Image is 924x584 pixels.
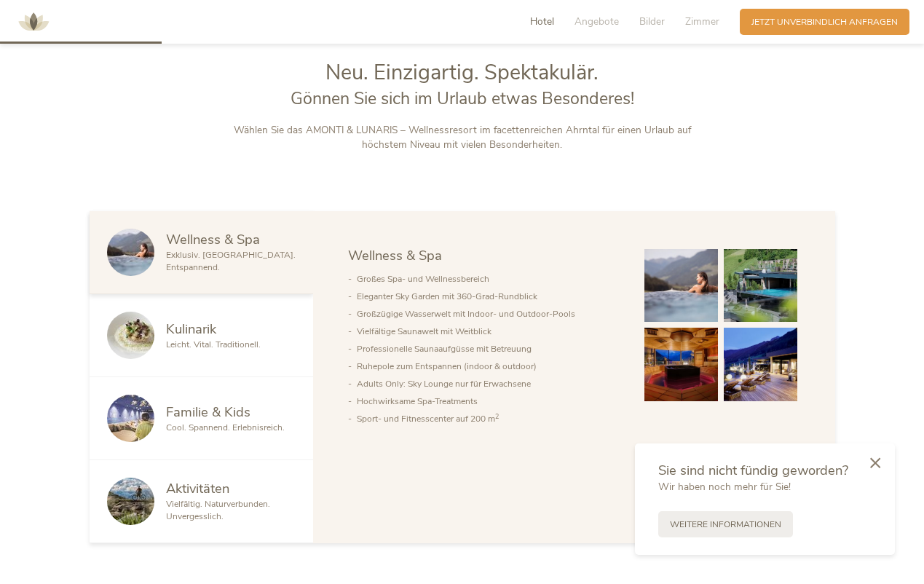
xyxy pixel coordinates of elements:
span: Hotel [530,15,554,28]
li: Vielfältige Saunawelt mit Weitblick [357,323,622,340]
span: Bilder [639,15,665,28]
span: Kulinarik [166,320,216,338]
a: AMONTI & LUNARIS Wellnessresort [12,17,55,25]
span: Zimmer [685,15,719,28]
span: Wellness & Spa [166,230,260,248]
span: Jetzt unverbindlich anfragen [751,16,898,28]
a: Weitere Informationen [658,511,793,537]
span: Aktivitäten [166,479,229,497]
sup: 2 [495,412,499,421]
span: Vielfältig. Naturverbunden. Unvergesslich. [166,498,270,522]
span: Wellness & Spa [348,246,442,264]
span: Familie & Kids [166,403,250,421]
span: Neu. Einzigartig. Spektakulär. [325,58,599,87]
span: Gönnen Sie sich im Urlaub etwas Besonderes! [291,87,634,110]
span: Sie sind nicht fündig geworden? [658,461,848,479]
li: Großzügige Wasserwelt mit Indoor- und Outdoor-Pools [357,305,622,323]
li: Großes Spa- und Wellnessbereich [357,270,622,288]
p: Wählen Sie das AMONTI & LUNARIS – Wellnessresort im facettenreichen Ahrntal für einen Urlaub auf ... [219,123,706,153]
span: Leicht. Vital. Traditionell. [166,339,261,350]
span: Exklusiv. [GEOGRAPHIC_DATA]. Entspannend. [166,249,296,273]
li: Ruhepole zum Entspannen (indoor & outdoor) [357,358,622,375]
span: Angebote [574,15,619,28]
span: Wir haben noch mehr für Sie! [658,480,791,494]
span: Weitere Informationen [670,518,781,531]
li: Hochwirksame Spa-Treatments [357,392,622,410]
li: Adults Only: Sky Lounge nur für Erwachsene [357,375,622,392]
li: Professionelle Saunaaufgüsse mit Betreuung [357,340,622,358]
span: Cool. Spannend. Erlebnisreich. [166,422,285,433]
li: Sport- und Fitnesscenter auf 200 m [357,410,622,427]
li: Eleganter Sky Garden mit 360-Grad-Rundblick [357,288,622,305]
